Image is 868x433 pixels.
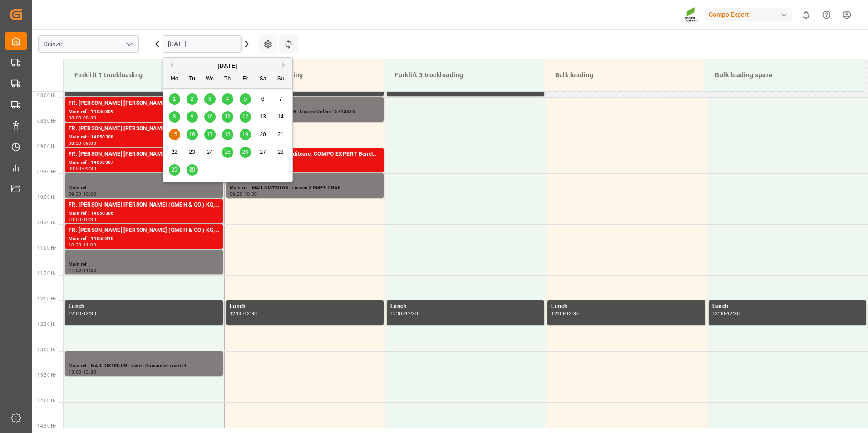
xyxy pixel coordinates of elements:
[169,111,180,123] div: Choose Monday, September 8th, 2025
[390,302,541,311] div: Lunch
[69,210,219,217] div: Main ref : 14050306
[816,5,837,25] button: Help Center
[275,129,286,140] div: Choose Sunday, September 21st, 2025
[169,147,180,158] div: Choose Monday, September 22nd, 2025
[275,147,286,158] div: Choose Sunday, September 28th, 2025
[69,302,219,311] div: Lunch
[277,131,283,138] span: 21
[69,99,219,108] div: FR. [PERSON_NAME] [PERSON_NAME] (GMBH & CO.) KG, COMPO EXPERT Benelux N.V.
[230,192,243,196] div: 09:30
[260,113,266,120] span: 13
[224,149,230,155] span: 25
[69,217,82,221] div: 10:00
[71,67,216,84] div: Forklift 1 truckloading
[187,129,198,140] div: Choose Tuesday, September 16th, 2025
[725,311,727,315] div: -
[242,149,248,155] span: 26
[69,150,219,159] div: FR. [PERSON_NAME] [PERSON_NAME] (GMBH & CO.) KG, COMPO EXPERT Benelux N.V.
[163,61,292,70] div: [DATE]
[242,131,248,138] span: 19
[69,184,219,192] div: Main ref :
[82,370,83,374] div: -
[189,167,195,173] span: 30
[275,74,286,85] div: Su
[391,67,537,84] div: Forklift 3 truckloading
[224,113,230,120] span: 11
[712,311,725,315] div: 12:00
[169,129,180,140] div: Choose Monday, September 15th, 2025
[187,164,198,176] div: Choose Tuesday, September 30th, 2025
[277,113,283,120] span: 14
[37,373,56,378] span: 13:30 Hr
[208,96,212,102] span: 3
[230,302,380,311] div: Lunch
[69,243,82,247] div: 10:30
[69,167,82,171] div: 09:00
[240,147,251,158] div: Choose Friday, September 26th, 2025
[82,141,83,145] div: -
[711,67,857,84] div: Bulk loading spare
[69,261,219,268] div: Main ref :
[242,113,248,120] span: 12
[166,90,290,179] div: month 2025-09
[69,108,219,116] div: Main ref : 14050309
[82,311,83,315] div: -
[69,116,82,120] div: 08:00
[551,302,701,311] div: Lunch
[204,93,216,105] div: Choose Wednesday, September 3rd, 2025
[69,311,82,315] div: 12:00
[222,129,233,140] div: Choose Thursday, September 18th, 2025
[163,35,242,53] input: DD.MM.YYYY
[390,311,404,315] div: 12:00
[83,370,96,374] div: 13:30
[226,96,229,102] span: 4
[275,93,286,105] div: Choose Sunday, September 7th, 2025
[240,74,251,85] div: Fr
[240,129,251,140] div: Choose Friday, September 19th, 2025
[69,235,219,243] div: Main ref : 14050310
[69,124,219,133] div: FR. [PERSON_NAME] [PERSON_NAME] (GMBH & CO.) KG, COMPO EXPERT Benelux N.V.
[222,147,233,158] div: Choose Thursday, September 25th, 2025
[204,129,216,140] div: Choose Wednesday, September 17th, 2025
[189,149,195,155] span: 23
[275,111,286,123] div: Choose Sunday, September 14th, 2025
[187,111,198,123] div: Choose Tuesday, September 9th, 2025
[69,353,219,362] div: ,
[230,99,380,108] div: ,
[168,62,173,68] button: Previous Month
[277,149,283,155] span: 28
[169,74,180,85] div: Mo
[257,93,269,105] div: Choose Saturday, September 6th, 2025
[230,108,380,116] div: Main ref : MAIL DEN DOELDER : Lossen Ordern° 5745886
[83,192,96,196] div: 10:00
[282,62,288,68] button: Next Month
[38,35,139,53] input: Type to search/select
[169,164,180,176] div: Choose Monday, September 29th, 2025
[230,175,380,184] div: ,
[69,175,219,184] div: ,
[244,311,257,315] div: 12:30
[83,141,96,145] div: 09:00
[257,74,269,85] div: Sa
[551,311,564,315] div: 12:00
[37,423,56,428] span: 14:30 Hr
[171,131,177,138] span: 15
[684,7,699,23] img: Screenshot%202023-09-29%20at%2010.02.21.png_1712312052.png
[230,311,243,315] div: 12:00
[122,37,136,51] button: open menu
[222,93,233,105] div: Choose Thursday, September 4th, 2025
[279,96,282,102] span: 7
[37,271,56,276] span: 11:30 Hr
[257,147,269,158] div: Choose Saturday, September 27th, 2025
[69,251,219,261] div: ,
[37,398,56,403] span: 14:00 Hr
[230,150,380,159] div: Abholung durch div. Spediteure, COMPO EXPERT Benelux N.V.
[171,149,177,155] span: 22
[712,302,863,311] div: Lunch
[224,131,230,138] span: 18
[37,296,56,301] span: 12:00 Hr
[705,8,792,21] div: Compo Expert
[187,147,198,158] div: Choose Tuesday, September 23rd, 2025
[222,74,233,85] div: Th
[191,113,194,120] span: 9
